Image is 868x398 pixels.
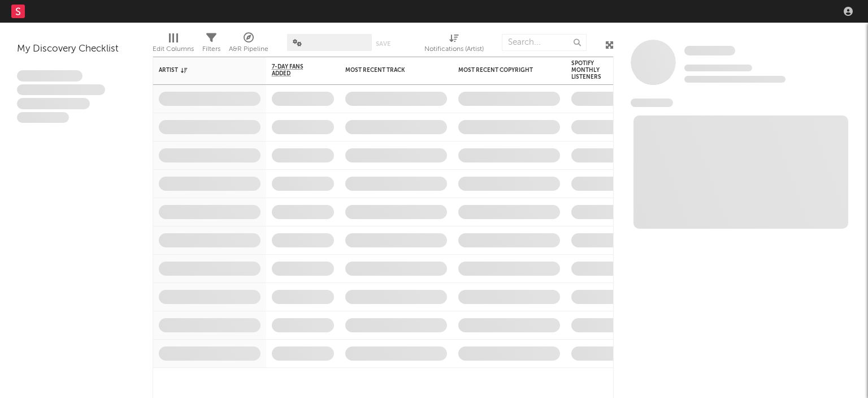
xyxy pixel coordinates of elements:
[684,76,785,83] span: 0 fans last week
[17,70,83,82] span: Lorem ipsum dolor
[17,112,69,123] span: Aliquam viverra
[424,28,484,61] div: Notifications (Artist)
[229,28,268,61] div: A&R Pipeline
[202,28,220,61] div: Filters
[684,46,735,55] span: Some Artist
[345,67,430,74] div: Most Recent Track
[502,34,587,51] input: Search...
[202,42,220,56] div: Filters
[684,45,735,57] a: Some Artist
[571,60,611,80] div: Spotify Monthly Listeners
[17,42,136,56] div: My Discovery Checklist
[17,84,105,96] span: Integer aliquet in purus et
[153,42,194,56] div: Edit Columns
[272,63,317,77] span: 7-Day Fans Added
[684,65,752,71] span: Tracking Since: [DATE]
[17,98,90,109] span: Praesent ac interdum
[159,67,244,74] div: Artist
[229,42,268,56] div: A&R Pipeline
[376,41,390,47] button: Save
[424,42,484,56] div: Notifications (Artist)
[631,99,673,107] span: News Feed
[153,28,194,61] div: Edit Columns
[458,67,543,74] div: Most Recent Copyright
